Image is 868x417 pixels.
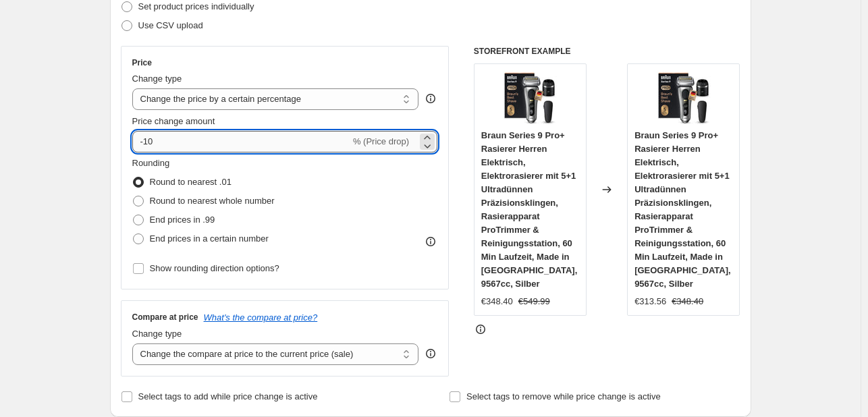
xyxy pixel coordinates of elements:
div: €348.40 [481,295,513,308]
strike: €348.40 [672,295,703,308]
span: Select tags to add while price change is active [138,391,318,401]
span: Select tags to remove while price change is active [466,391,661,401]
span: Braun Series 9 Pro+ Rasierer Herren Elektrisch, Elektrorasierer mit 5+1 Ultradünnen Präzisionskli... [481,130,578,289]
strike: €549.99 [518,295,550,308]
div: help [424,347,437,360]
div: €313.56 [634,295,666,308]
img: 81lKy4amrzL_80x.jpg [657,71,711,125]
span: Round to nearest .01 [150,177,232,187]
h6: STOREFRONT EXAMPLE [474,46,740,57]
h3: Price [132,57,152,68]
div: help [424,92,437,105]
span: Use CSV upload [138,20,203,30]
span: Rounding [132,158,170,168]
span: % (Price drop) [353,136,409,146]
span: End prices in a certain number [150,233,269,244]
span: Price change amount [132,116,215,126]
span: Change type [132,329,182,339]
span: Round to nearest whole number [150,196,275,206]
span: Change type [132,74,182,84]
img: 81lKy4amrzL_80x.jpg [503,71,557,125]
button: What's the compare at price? [204,312,318,323]
span: End prices in .99 [150,215,215,225]
span: Braun Series 9 Pro+ Rasierer Herren Elektrisch, Elektrorasierer mit 5+1 Ultradünnen Präzisionskli... [634,130,731,289]
span: Show rounding direction options? [150,263,279,273]
span: Set product prices individually [138,1,254,11]
h3: Compare at price [132,312,198,323]
input: -15 [132,131,350,152]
